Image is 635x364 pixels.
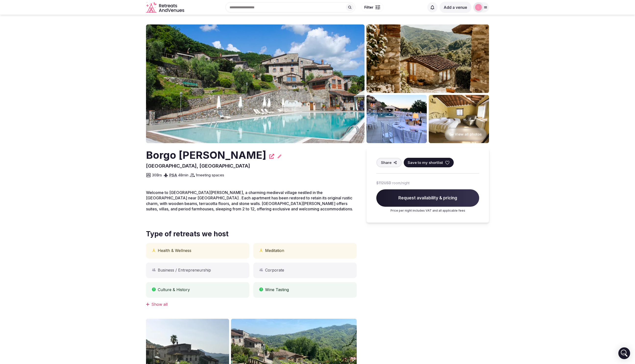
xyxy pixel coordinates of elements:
a: PSA [169,173,177,177]
svg: Retreats and Venues company logo [146,2,185,13]
a: Visit the homepage [146,2,185,13]
img: Venue gallery photo [366,95,427,143]
img: Luwam Beyin [475,4,482,11]
span: Share [381,160,391,165]
img: Venue cover photo [146,24,365,143]
span: 1 meeting spaces [196,172,224,178]
button: Share [376,158,402,167]
span: Welcome to [GEOGRAPHIC_DATA][PERSON_NAME], a charming medieval village nestled in the [GEOGRAPHIC... [146,190,353,211]
span: Filter [364,5,373,10]
span: 30 Brs [152,172,162,178]
span: $112 USD [376,181,391,185]
button: Add a venue [440,2,471,13]
div: Show all [146,302,357,307]
span: Save to my shortlist [408,160,443,165]
img: Venue gallery photo [429,95,489,143]
button: Save to my shortlist [404,158,454,167]
span: [GEOGRAPHIC_DATA], [GEOGRAPHIC_DATA] [146,163,250,169]
p: Price per night includes VAT and all applicable fees [376,209,479,213]
a: Add a venue [440,5,471,10]
span: Type of retreats we host [146,229,229,239]
span: Request availability & pricing [376,189,479,207]
span: 48 min [178,172,188,178]
h2: Borgo [PERSON_NAME] [146,148,266,162]
div: Open Intercom Messenger [618,347,630,359]
button: View all photos [445,128,487,141]
span: room/night [392,181,410,185]
img: Venue gallery photo [366,24,489,93]
button: Filter [361,3,383,12]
